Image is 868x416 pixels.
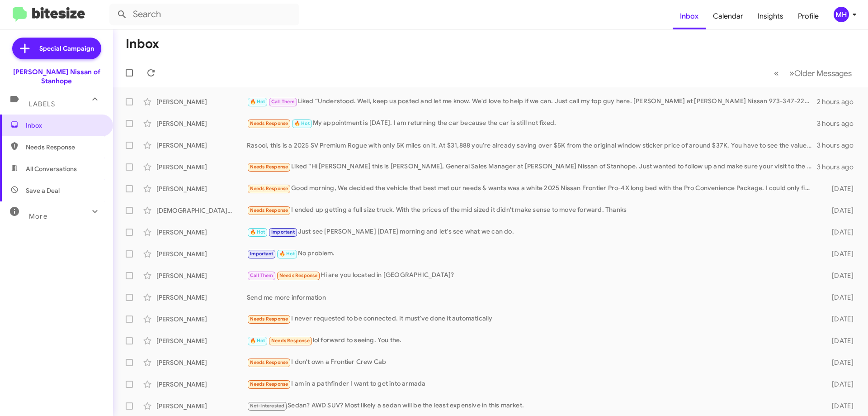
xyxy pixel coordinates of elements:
[817,402,861,411] div: [DATE]
[156,293,247,302] div: [PERSON_NAME]
[271,229,295,235] span: Important
[247,118,817,129] div: My appointment is [DATE]. I am returning the car because the car is still not fixed.
[250,99,265,105] span: 🔥 Hot
[247,183,817,194] div: Good morning, We decided the vehicle that best met our needs & wants was a white 2025 Nissan Fron...
[250,273,274,278] span: Call Them
[794,68,852,78] span: Older Messages
[250,403,285,409] span: Not-Interested
[247,357,817,368] div: I don't own a Frontier Crew Cab
[12,38,101,59] a: Special Campaign
[156,228,247,237] div: [PERSON_NAME]
[250,164,288,170] span: Needs Response
[156,271,247,280] div: [PERSON_NAME]
[817,336,861,345] div: [DATE]
[774,67,779,79] span: «
[26,164,77,173] span: All Conversations
[126,37,159,51] h1: Inbox
[156,358,247,367] div: [PERSON_NAME]
[817,97,861,106] div: 2 hours ago
[791,3,826,29] a: Profile
[156,336,247,345] div: [PERSON_NAME]
[817,163,861,172] div: 3 hours ago
[26,143,103,152] span: Needs Response
[247,401,817,411] div: Sedan? AWD SUV? Most likely a sedan will be the least expensive in this market.
[271,338,310,344] span: Needs Response
[156,402,247,411] div: [PERSON_NAME]
[247,96,817,107] div: Liked “Understood. Well, keep us posted and let me know. We'd love to help if we can. Just call m...
[109,4,299,25] input: Search
[29,100,55,108] span: Labels
[247,162,817,172] div: Liked “Hi [PERSON_NAME] this is [PERSON_NAME], General Sales Manager at [PERSON_NAME] Nissan of S...
[784,64,857,82] button: Next
[817,184,861,193] div: [DATE]
[817,358,861,367] div: [DATE]
[826,7,858,22] button: MH
[294,120,310,126] span: 🔥 Hot
[156,163,247,172] div: [PERSON_NAME]
[39,44,94,53] span: Special Campaign
[250,381,288,387] span: Needs Response
[247,227,817,237] div: Just see [PERSON_NAME] [DATE] morning and let's see what we can do.
[817,119,861,128] div: 3 hours ago
[247,270,817,281] div: Hi are you located in [GEOGRAPHIC_DATA]?
[247,141,817,150] div: Rasool, this is a 2025 SV Premium Rogue with only 5K miles on it. At $31,888 you're already savin...
[247,293,817,302] div: Send me more information
[834,7,849,22] div: MH
[26,121,103,130] span: Inbox
[769,64,784,82] button: Previous
[247,335,817,346] div: lol forward to seeing. You the.
[247,379,817,389] div: I am in a pathfinder I want to get into armada
[250,120,288,126] span: Needs Response
[817,315,861,324] div: [DATE]
[817,249,861,258] div: [DATE]
[247,314,817,324] div: I never requested to be connected. It must've done it automatically
[817,293,861,302] div: [DATE]
[250,229,265,235] span: 🔥 Hot
[156,315,247,324] div: [PERSON_NAME]
[817,380,861,389] div: [DATE]
[250,207,288,213] span: Needs Response
[26,186,60,195] span: Save a Deal
[156,206,247,215] div: [DEMOGRAPHIC_DATA][PERSON_NAME]
[279,273,318,278] span: Needs Response
[156,249,247,258] div: [PERSON_NAME]
[156,97,247,106] div: [PERSON_NAME]
[279,251,295,257] span: 🔥 Hot
[817,228,861,237] div: [DATE]
[250,338,265,344] span: 🔥 Hot
[250,186,288,191] span: Needs Response
[156,380,247,389] div: [PERSON_NAME]
[817,271,861,280] div: [DATE]
[250,316,288,322] span: Needs Response
[156,184,247,193] div: [PERSON_NAME]
[750,3,791,29] a: Insights
[271,99,295,105] span: Call Them
[156,141,247,150] div: [PERSON_NAME]
[706,3,750,29] a: Calendar
[247,205,817,215] div: I ended up getting a full size truck. With the prices of the mid sized it didn't make sense to mo...
[29,212,47,220] span: More
[769,64,857,82] nav: Page navigation example
[247,249,817,259] div: No problem.
[817,141,861,150] div: 3 hours ago
[250,251,274,257] span: Important
[250,359,288,365] span: Needs Response
[817,206,861,215] div: [DATE]
[789,67,794,79] span: »
[673,3,706,29] a: Inbox
[156,119,247,128] div: [PERSON_NAME]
